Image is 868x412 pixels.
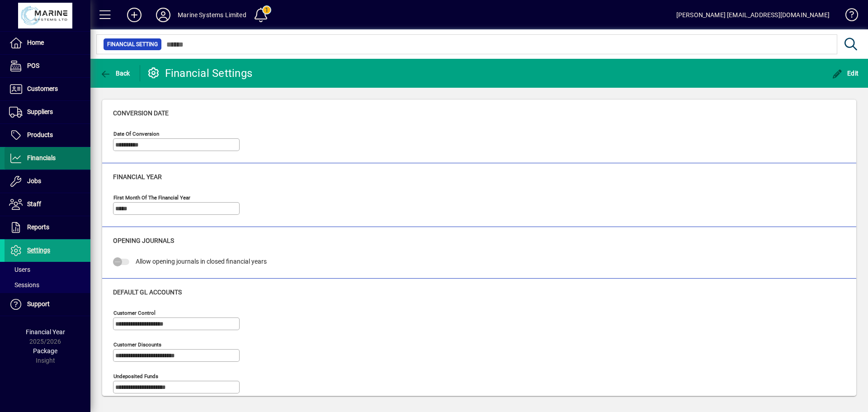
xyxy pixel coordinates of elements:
a: Support [5,293,90,316]
a: Suppliers [5,101,90,123]
app-page-header-button: Back [90,65,140,81]
span: Back [100,70,130,77]
span: Financial year [113,173,162,180]
a: Home [5,32,90,54]
button: Edit [830,65,861,81]
span: Sessions [9,281,39,289]
div: Financial Settings [147,66,253,81]
span: Edit [832,70,859,77]
mat-label: Undeposited Funds [113,373,158,379]
a: Products [5,124,90,147]
a: Customers [5,78,90,100]
button: Profile [149,7,178,23]
span: Allow opening journals in closed financial years [136,258,267,265]
a: Knowledge Base [839,2,857,31]
span: Financials [27,154,56,161]
a: POS [5,55,90,77]
mat-label: First month of the financial year [113,194,190,201]
a: Users [5,262,90,277]
span: Settings [27,246,50,254]
div: Marine Systems Limited [178,8,246,22]
span: Financial Setting [107,40,158,49]
mat-label: Customer Discounts [113,341,161,347]
span: Products [27,131,53,138]
a: Sessions [5,277,90,293]
span: Home [27,39,44,46]
button: Back [98,65,132,81]
span: Default GL accounts [113,289,182,296]
span: Financial Year [26,328,65,336]
span: Package [33,347,57,355]
span: POS [27,62,39,69]
a: Jobs [5,170,90,193]
span: Suppliers [27,108,53,115]
a: Staff [5,193,90,216]
a: Reports [5,216,90,239]
mat-label: Customer Control [113,309,156,316]
a: Financials [5,147,90,170]
span: Conversion date [113,109,169,117]
span: Jobs [27,177,41,185]
span: Support [27,300,50,308]
button: Add [120,7,149,23]
div: [PERSON_NAME] [EMAIL_ADDRESS][DOMAIN_NAME] [676,8,830,22]
span: Customers [27,85,58,92]
span: Reports [27,223,49,231]
mat-label: Date of Conversion [113,131,159,137]
span: Opening Journals [113,237,174,244]
span: Users [9,266,30,273]
span: Staff [27,200,41,208]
